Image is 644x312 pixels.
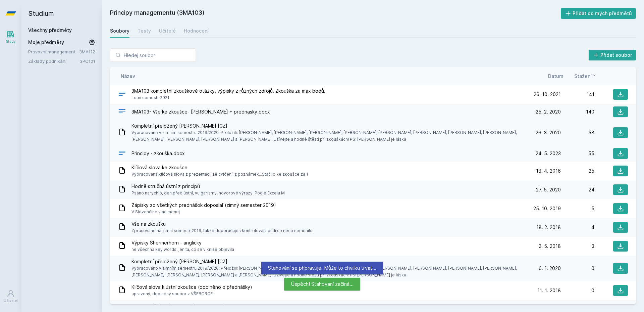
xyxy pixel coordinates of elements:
[131,246,234,253] span: ne všechna key words, jen ta, co se v knize objevila
[131,88,325,94] span: 3MA103 kompletní zkouškové otázky, výpisky z různých zdrojů. Zkouška za max bodů.
[184,24,209,38] a: Hodnocení
[131,190,285,196] span: Psáno narychlo, den před ústní, vulgarismy, hovorové výrazy. Podle Excelu M
[561,150,594,157] div: 55
[561,186,594,193] div: 24
[533,205,561,212] span: 25. 10. 2019
[4,298,18,303] div: Uživatel
[118,107,126,117] div: DOCX
[110,48,196,62] input: Hledej soubor
[131,221,314,227] span: Vše na zkoušku
[131,284,252,291] span: Klíčová slova k ústní zkoušce (doplněno o přednášky)
[536,224,561,231] span: 18. 2. 2018
[118,90,126,99] div: .DOCX
[138,24,151,38] a: Testy
[1,286,20,307] a: Uživatel
[537,287,561,294] span: 11. 1. 2018
[574,73,597,80] button: Stažení
[131,164,308,171] span: Klíčová slova ke zkoušce
[110,24,129,38] a: Soubory
[131,171,308,178] span: Vypracovaná klíčová slova z prezentací, ze cvičení, z poznámek...Stačilo ke zkoušce za 1
[159,28,176,34] div: Učitelé
[110,28,129,34] div: Soubory
[261,262,383,274] div: Stahování se připravuje. Může to chvilku trvat…
[539,243,561,250] span: 2. 5. 2018
[131,108,270,115] span: 3MA103- Vše ke zkoušce- [PERSON_NAME] + prednasky.docx
[561,224,594,231] div: 4
[589,50,636,60] button: Přidat soubor
[561,108,594,115] div: 140
[131,129,525,143] span: Vypracováno v zimním semestru 2019/2020. Přeložili: [PERSON_NAME], [PERSON_NAME], [PERSON_NAME], ...
[131,202,276,209] span: Zápisky zo všetkých prednášok doposiaľ (zimný semester 2019)
[28,48,79,55] a: Provozní management
[28,39,64,46] span: Moje předměty
[131,258,525,265] span: Kompletní přeložený [PERSON_NAME] [CZ]
[131,303,389,309] span: Kompletní klíčová slova a zápisy z přednášek
[561,91,594,98] div: 141
[6,39,16,44] div: Study
[561,168,594,174] div: 25
[28,27,72,33] a: Všechny předměty
[80,58,95,64] a: 3PO101
[536,186,561,193] span: 27. 5. 2020
[536,150,561,157] span: 24. 5. 2023
[28,58,80,64] a: Základy podnikání
[1,27,20,47] a: Study
[561,243,594,250] div: 3
[184,28,209,34] div: Hodnocení
[534,91,561,98] span: 26. 10. 2021
[131,183,285,190] span: Hodně stručná ústní z principů
[131,94,325,101] span: Letní semestr 2021
[536,108,561,115] span: 25. 2. 2020
[118,149,126,159] div: DOCX
[561,205,594,212] div: 5
[561,8,636,19] button: Přidat do mých předmětů
[110,8,561,19] h2: Principy managementu (3MA103)
[131,209,276,215] span: V Slovenčine viac menej
[79,49,95,54] a: 3MA112
[131,123,525,129] span: Kompletní přeložený [PERSON_NAME] [CZ]
[131,150,185,157] span: Principy - zkouška.docx
[138,28,151,34] div: Testy
[131,291,252,297] span: upravený, doplněný soubor z VŠEBORCE
[561,287,594,294] div: 0
[536,129,561,136] span: 26. 3. 2020
[536,168,561,174] span: 18. 4. 2016
[159,24,176,38] a: Učitelé
[561,265,594,272] div: 0
[131,227,314,234] span: Zpracováno na zimní semestr 2016, takže doporučuje zkontrolovat, jestli se něco neměnilo.
[284,278,360,291] div: Úspěch! Stahovaní začíná…
[121,73,135,80] button: Název
[131,239,234,246] span: Výpisky Shermerhorn - anglicky
[561,129,594,136] div: 58
[574,73,592,80] span: Stažení
[548,73,563,80] button: Datum
[131,265,525,278] span: Vypracováno v zimním semestru 2019/2020. Přeložili: [PERSON_NAME], [PERSON_NAME], [PERSON_NAME], ...
[539,265,561,272] span: 6. 1. 2020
